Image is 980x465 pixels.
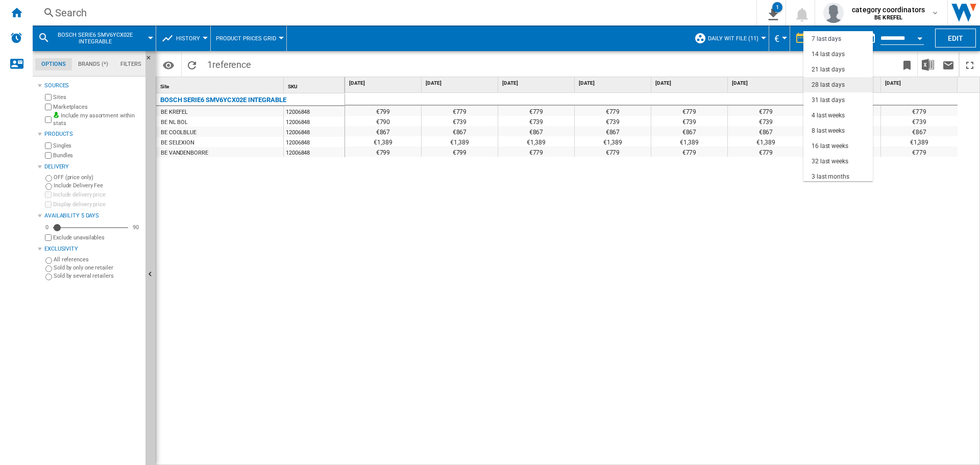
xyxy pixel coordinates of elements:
[812,35,841,43] div: 7 last days
[812,157,848,166] div: 32 last weeks
[812,173,849,181] div: 3 last months
[812,142,848,151] div: 16 last weeks
[812,65,845,74] div: 21 last days
[812,81,845,89] div: 28 last days
[812,96,845,105] div: 31 last days
[812,111,845,120] div: 4 last weeks
[812,50,845,59] div: 14 last days
[812,127,845,135] div: 8 last weeks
